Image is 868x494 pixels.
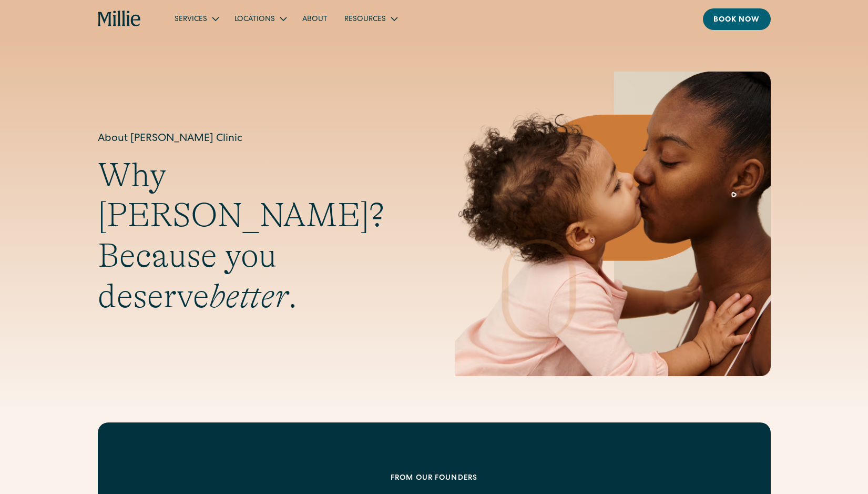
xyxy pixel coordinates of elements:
h2: Why [PERSON_NAME]? Because you deserve . [98,155,413,317]
div: Locations [234,14,275,25]
a: Book now [703,8,771,30]
div: Services [166,10,226,27]
em: better [209,277,288,315]
img: Mother and baby sharing a kiss, highlighting the emotional bond and nurturing care at the heart o... [455,72,771,376]
a: About [294,10,336,27]
div: Book now [713,15,760,26]
div: Resources [344,14,386,25]
h1: About [PERSON_NAME] Clinic [98,131,413,147]
div: Locations [226,10,294,27]
div: Resources [336,10,405,27]
a: home [98,11,141,27]
div: From our founders [165,473,703,484]
div: Services [175,14,207,25]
